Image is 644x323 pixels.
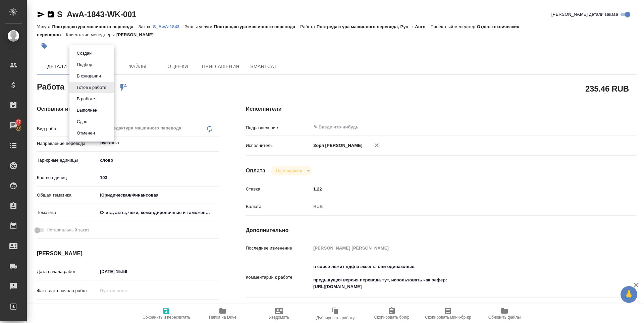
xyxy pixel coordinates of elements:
[75,107,99,114] button: Выполнен
[75,72,103,80] button: В ожидании
[75,84,108,91] button: Готов к работе
[75,118,89,125] button: Сдан
[75,61,94,68] button: Подбор
[75,95,97,103] button: В работе
[75,129,97,137] button: Отменен
[75,50,94,57] button: Создан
